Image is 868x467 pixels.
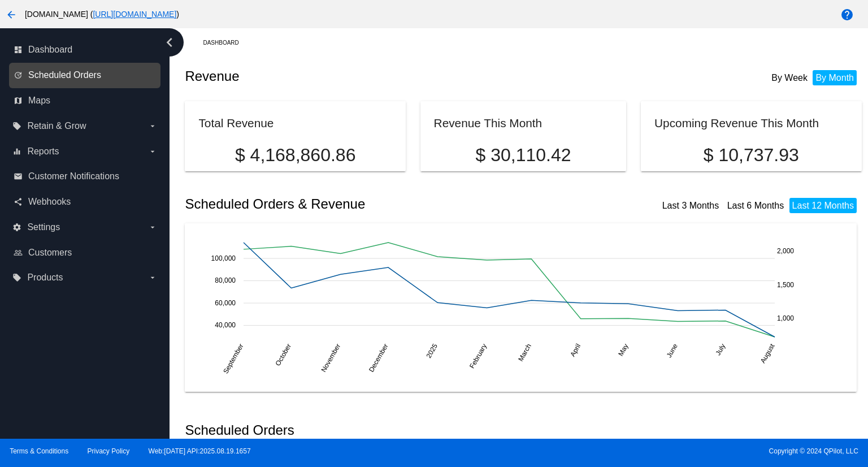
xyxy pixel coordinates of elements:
text: 100,000 [211,254,236,262]
span: [DOMAIN_NAME] ( ) [25,10,179,19]
span: Webhooks [28,197,71,207]
h2: Upcoming Revenue This Month [654,116,819,129]
span: Customers [28,248,72,258]
li: By Month [813,70,857,85]
h2: Scheduled Orders [185,422,523,438]
i: chevron_left [160,33,179,51]
text: September [222,342,245,375]
a: Dashboard [203,34,249,51]
i: local_offer [12,273,21,282]
span: Dashboard [28,45,72,55]
i: equalizer [12,147,21,156]
i: share [14,197,23,206]
a: Last 12 Months [792,201,854,210]
a: update Scheduled Orders [14,66,157,84]
text: February [468,342,488,370]
a: share Webhooks [14,193,157,211]
i: dashboard [14,45,23,54]
a: dashboard Dashboard [14,41,157,59]
p: $ 10,737.93 [654,145,848,166]
a: Last 6 Months [727,201,784,210]
a: people_outline Customers [14,244,157,262]
i: map [14,96,23,105]
a: email Customer Notifications [14,167,157,185]
h2: Scheduled Orders & Revenue [185,196,523,212]
text: 1,000 [777,314,794,322]
text: 40,000 [215,321,236,329]
i: settings [12,223,21,232]
text: 80,000 [215,276,236,284]
text: 1,500 [777,280,794,288]
i: arrow_drop_down [148,122,157,131]
li: By Week [769,70,810,85]
i: email [14,172,23,181]
span: Retain & Grow [27,121,86,131]
text: July [714,342,727,356]
text: December [367,342,390,373]
text: April [569,342,583,358]
a: Web:[DATE] API:2025.08.19.1657 [149,447,251,455]
mat-icon: help [840,8,854,21]
span: Customer Notifications [28,171,119,181]
text: June [665,342,679,359]
i: update [14,71,23,80]
text: November [320,342,342,373]
text: March [517,342,533,362]
text: 60,000 [215,299,236,307]
span: Scheduled Orders [28,70,101,80]
span: Maps [28,96,50,106]
span: Settings [27,222,60,232]
i: arrow_drop_down [148,223,157,232]
span: Products [27,273,63,283]
text: 2,000 [777,247,794,255]
i: local_offer [12,122,21,131]
span: Copyright © 2024 QPilot, LLC [444,447,858,455]
i: people_outline [14,248,23,257]
span: Reports [27,146,59,157]
text: October [274,342,293,367]
p: $ 30,110.42 [434,145,613,166]
p: $ 4,168,860.86 [198,145,392,166]
a: Privacy Policy [88,447,130,455]
text: 2025 [425,342,440,359]
text: May [617,342,630,357]
i: arrow_drop_down [148,273,157,282]
h2: Revenue This Month [434,116,542,129]
a: map Maps [14,92,157,110]
h2: Total Revenue [198,116,274,129]
a: Terms & Conditions [10,447,68,455]
a: Last 3 Months [662,201,719,210]
h2: Revenue [185,68,523,84]
mat-icon: arrow_back [5,8,18,21]
a: [URL][DOMAIN_NAME] [93,10,176,19]
text: August [759,342,776,365]
i: arrow_drop_down [148,147,157,156]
